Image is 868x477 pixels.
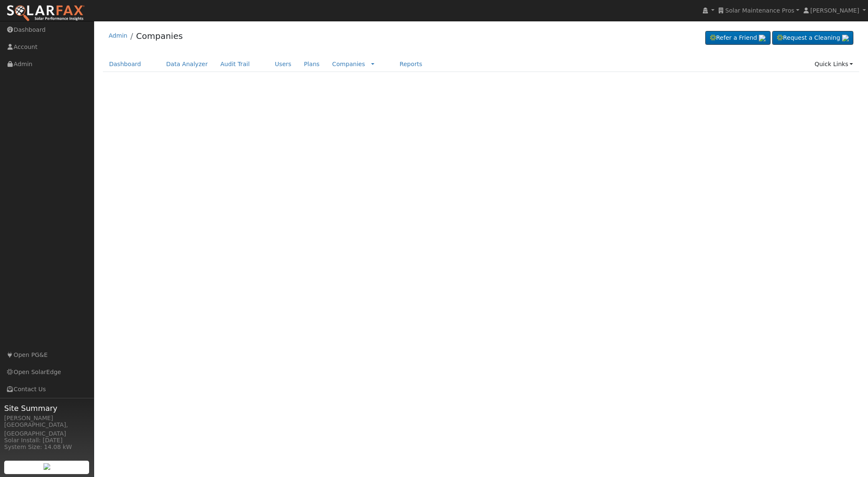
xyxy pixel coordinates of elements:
a: Audit Trail [214,56,256,72]
a: Request a Cleaning [772,31,853,45]
a: Users [269,56,298,72]
img: retrieve [759,35,766,41]
a: Quick Links [808,56,859,72]
a: Admin [109,32,128,39]
img: SolarFax [6,5,85,22]
div: [GEOGRAPHIC_DATA], [GEOGRAPHIC_DATA] [4,421,90,438]
div: System Size: 14.08 kW [4,443,90,451]
span: [PERSON_NAME] [810,7,859,14]
div: Solar Install: [DATE] [4,436,90,445]
a: Reports [393,56,428,72]
a: Plans [298,56,326,72]
a: Refer a Friend [705,31,771,45]
span: Site Summary [4,403,90,414]
img: retrieve [842,35,849,41]
div: [PERSON_NAME] [4,414,90,423]
a: Dashboard [103,56,148,72]
img: retrieve [44,463,50,470]
a: Companies [136,31,183,41]
span: Solar Maintenance Pros [725,7,794,14]
a: Data Analyzer [160,56,214,72]
a: Companies [332,61,365,67]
